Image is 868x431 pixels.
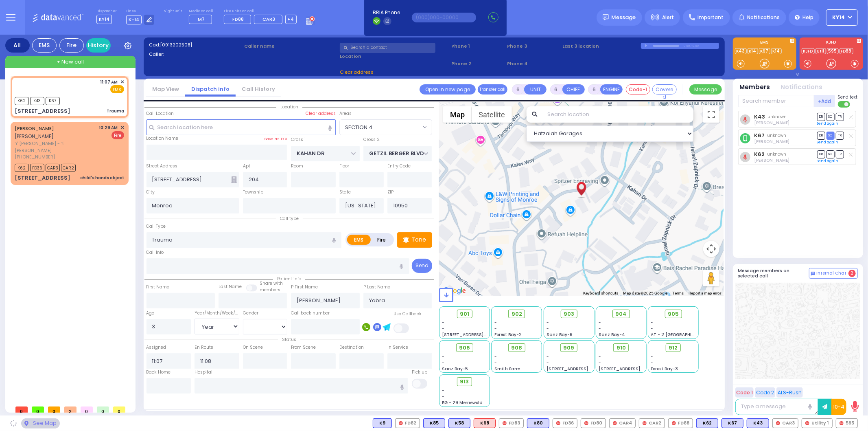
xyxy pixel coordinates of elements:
div: EMS [32,38,57,53]
div: ALS [474,418,496,428]
span: ✕ [120,79,124,86]
label: KJFD [800,40,863,46]
a: K67 [754,132,765,139]
span: - [651,360,654,366]
span: Send text [838,94,858,100]
span: 0 [48,407,60,413]
button: Notifications [781,83,823,92]
label: Apt [243,163,250,169]
label: Cross 2 [363,136,380,143]
button: Send [412,259,432,273]
input: (000)000-00000 [412,13,476,22]
span: KY14 [96,15,112,24]
input: Search a contact [340,43,435,53]
a: Open in new page [420,84,476,95]
span: [STREET_ADDRESS][PERSON_NAME] [547,366,623,372]
span: BRIA Phone [373,9,400,16]
span: members [260,287,280,293]
img: red-radio-icon.svg [556,421,560,425]
div: FD36 [553,418,577,428]
label: Fire [370,235,393,245]
span: - [651,319,654,325]
span: K43 [30,97,44,105]
span: Status [278,336,300,343]
span: Smith Farm [494,366,520,372]
span: Other building occupants [231,176,237,183]
label: Clear address [306,110,336,117]
span: [STREET_ADDRESS][PERSON_NAME] [442,332,519,338]
span: 0 [81,407,93,413]
button: Map camera controls [703,241,719,257]
span: EMS [110,85,124,93]
div: FD88 [668,418,693,428]
label: Dispatcher [96,9,117,14]
h5: Message members on selected call [738,268,809,279]
span: 2 [848,270,856,277]
div: See map [21,418,59,429]
span: unknown [768,114,787,120]
div: K80 [527,418,549,428]
span: - [547,325,549,332]
span: - [599,360,601,366]
label: Use Callback [394,311,422,317]
label: Call Info [146,249,164,256]
div: [STREET_ADDRESS] [15,174,70,182]
span: - [599,325,601,332]
span: - [547,354,549,360]
div: K58 [448,418,470,428]
span: - [547,360,549,366]
button: Drag Pegman onto the map to open Street View [703,270,719,286]
label: Call Type [146,223,166,230]
label: Gender [243,310,258,317]
span: SO [826,150,835,158]
img: red-radio-icon.svg [672,421,676,425]
input: Search location [542,106,693,123]
span: DR [817,113,825,121]
div: K67 [722,418,743,428]
span: CAR2 [61,164,76,172]
label: Last 3 location [563,43,641,50]
button: Transfer call [478,84,507,95]
p: Tone [411,235,426,244]
label: Cross 1 [291,136,306,143]
button: Toggle fullscreen view [703,106,719,123]
span: Yoel Friedrich [754,157,789,163]
span: M7 [198,16,205,22]
label: Floor [339,163,349,169]
label: Location Name [146,135,179,142]
small: Share with [260,280,283,286]
label: State [339,189,351,196]
a: Map View [146,85,185,93]
div: FD82 [395,418,420,428]
a: [PERSON_NAME] [15,125,54,132]
span: K62 [15,164,29,172]
div: CAR4 [609,418,636,428]
span: Phone 4 [507,60,560,67]
span: Location [276,104,302,110]
span: [0913202508] [160,42,192,48]
span: 910 [617,344,626,352]
a: K14 [771,48,782,54]
span: unknown [767,151,787,157]
button: ENGINE [600,84,623,95]
img: Google [441,286,468,296]
img: message.svg [603,14,609,20]
label: Turn off text [838,100,851,108]
span: - [494,325,497,332]
div: K9 [373,418,392,428]
span: K67 [46,97,60,105]
button: Members [740,83,770,92]
span: - [547,319,549,325]
label: Night unit [164,9,182,14]
span: CAR3 [262,16,275,22]
span: FD88 [232,16,244,22]
span: DR [817,132,825,139]
label: Street Address [146,163,178,169]
span: Joseph Blumenthal [754,139,789,145]
a: Send again [817,140,839,145]
span: 903 [564,310,574,318]
img: red-radio-icon.svg [643,421,647,425]
span: DR [817,150,825,158]
button: Code 2 [755,387,775,398]
span: KY14 [833,14,845,21]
